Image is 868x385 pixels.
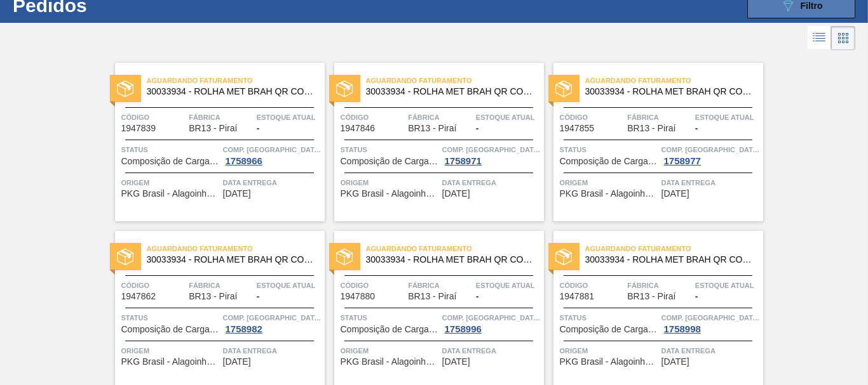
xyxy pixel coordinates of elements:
[808,26,831,50] div: Visão em Lista
[366,87,534,96] span: 30033934 - ROLHA MET BRAH QR CODE 021CX105
[831,26,855,50] div: Visão em Cards
[585,242,763,255] span: Aguardando Faturamento
[341,176,439,189] span: Origem
[801,1,823,11] span: Filtro
[695,124,698,133] span: -
[189,111,254,124] span: Fábrica
[341,279,405,292] span: Código
[627,124,675,133] span: BR13 - Piraí
[661,357,689,367] span: 08/12/2025
[223,357,251,367] span: 20/10/2025
[476,111,541,124] span: Estoque atual
[121,311,220,324] span: Status
[408,124,456,133] span: BR13 - Piraí
[257,111,322,124] span: Estoque atual
[341,143,439,156] span: Status
[189,124,237,133] span: BR13 - Piraí
[325,63,544,221] a: statusAguardando Faturamento30033934 - ROLHA MET BRAH QR CODE 021CX105Código1947846FábricaBR13 - ...
[121,189,220,199] span: PKG Brasil - Alagoinhas (BA)
[223,189,251,199] span: 08/09/2025
[223,156,265,166] div: 1758966
[627,292,675,301] span: BR13 - Piraí
[223,176,322,189] span: Data entrega
[121,292,156,301] span: 1947862
[121,143,220,156] span: Status
[189,279,254,292] span: Fábrica
[695,292,698,301] span: -
[661,143,760,166] a: Comp. [GEOGRAPHIC_DATA]1758977
[585,74,763,87] span: Aguardando Faturamento
[560,357,658,367] span: PKG Brasil - Alagoinhas (BA)
[560,189,658,199] span: PKG Brasil - Alagoinhas (BA)
[585,255,753,264] span: 30033934 - ROLHA MET BRAH QR CODE 021CX105
[223,311,322,324] span: Comp. Carga
[476,279,541,292] span: Estoque atual
[560,124,595,133] span: 1947855
[257,292,260,301] span: -
[560,292,595,301] span: 1947881
[366,74,544,87] span: Aguardando Faturamento
[442,324,484,334] div: 1758996
[627,111,692,124] span: Fábrica
[341,344,439,357] span: Origem
[555,249,572,265] img: status
[341,157,439,166] span: Composição de Carga Aceita
[661,324,703,334] div: 1758998
[442,143,541,166] a: Comp. [GEOGRAPHIC_DATA]1758971
[442,176,541,189] span: Data entrega
[661,156,703,166] div: 1758977
[121,344,220,357] span: Origem
[408,111,473,124] span: Fábrica
[121,176,220,189] span: Origem
[257,279,322,292] span: Estoque atual
[442,311,541,334] a: Comp. [GEOGRAPHIC_DATA]1758996
[627,279,692,292] span: Fábrica
[121,111,186,124] span: Código
[147,255,315,264] span: 30033934 - ROLHA MET BRAH QR CODE 021CX105
[442,344,541,357] span: Data entrega
[223,143,322,166] a: Comp. [GEOGRAPHIC_DATA]1758966
[121,357,220,367] span: PKG Brasil - Alagoinhas (BA)
[341,311,439,324] span: Status
[661,143,760,156] span: Comp. Carga
[585,87,753,96] span: 30033934 - ROLHA MET BRAH QR CODE 021CX105
[223,311,322,334] a: Comp. [GEOGRAPHIC_DATA]1758982
[560,143,658,156] span: Status
[341,111,405,124] span: Código
[560,279,625,292] span: Código
[695,279,760,292] span: Estoque atual
[147,242,325,255] span: Aguardando Faturamento
[341,124,376,133] span: 1947846
[366,255,534,264] span: 30033934 - ROLHA MET BRAH QR CODE 021CX105
[341,325,439,334] span: Composição de Carga Aceita
[442,156,484,166] div: 1758971
[223,344,322,357] span: Data entrega
[661,311,760,334] a: Comp. [GEOGRAPHIC_DATA]1758998
[147,74,325,87] span: Aguardando Faturamento
[555,81,572,97] img: status
[121,325,220,334] span: Composição de Carga Aceita
[560,111,625,124] span: Código
[442,143,541,156] span: Comp. Carga
[476,124,479,133] span: -
[223,143,322,156] span: Comp. Carga
[117,249,133,265] img: status
[105,63,325,221] a: statusAguardando Faturamento30033934 - ROLHA MET BRAH QR CODE 021CX105Código1947839FábricaBR13 - ...
[442,189,470,199] span: 22/09/2025
[544,63,763,221] a: statusAguardando Faturamento30033934 - ROLHA MET BRAH QR CODE 021CX105Código1947855FábricaBR13 - ...
[695,111,760,124] span: Estoque atual
[560,344,658,357] span: Origem
[147,87,315,96] span: 30033934 - ROLHA MET BRAH QR CODE 021CX105
[121,279,186,292] span: Código
[257,124,260,133] span: -
[442,311,541,324] span: Comp. Carga
[560,311,658,324] span: Status
[661,176,760,189] span: Data entrega
[661,189,689,199] span: 06/10/2025
[408,279,473,292] span: Fábrica
[408,292,456,301] span: BR13 - Piraí
[117,81,133,97] img: status
[336,249,353,265] img: status
[336,81,353,97] img: status
[189,292,237,301] span: BR13 - Piraí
